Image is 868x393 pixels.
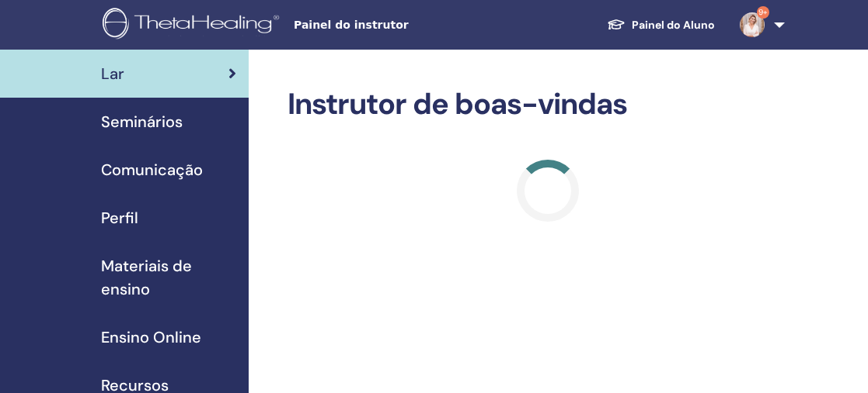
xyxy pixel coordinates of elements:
[294,17,527,33] span: Painel do instrutor
[740,12,765,37] img: default.jpg
[607,18,626,31] img: graduation-cap-white.svg
[101,62,124,85] span: Lar
[757,6,769,19] span: 9+
[101,206,138,229] span: Perfil
[101,326,201,349] span: Ensino Online
[103,8,284,43] img: logo.png
[101,254,236,301] span: Materiais de ensino
[594,11,727,40] a: Painel do Aluno
[101,158,203,181] span: Comunicação
[288,87,808,122] h2: Instrutor de boas-vindas
[101,110,183,133] span: Seminários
